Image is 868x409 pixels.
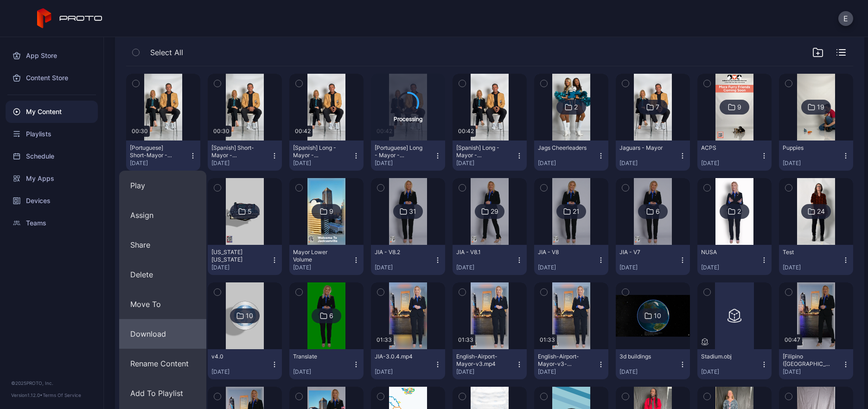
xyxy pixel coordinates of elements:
[130,160,189,167] div: [DATE]
[375,160,434,167] div: [DATE]
[293,160,352,167] div: [DATE]
[409,207,416,216] div: 31
[456,353,507,368] div: English-Airport-Mayor-v3.mp4
[293,264,352,271] div: [DATE]
[783,249,834,256] div: Test
[453,141,527,171] button: [Spanish] Long - Mayor - Boselli_v2(1).mp4[DATE]
[11,392,43,398] span: Version 1.12.0 •
[491,207,498,216] div: 29
[817,207,825,216] div: 24
[817,103,824,111] div: 19
[654,312,661,320] div: 10
[371,349,445,379] button: JIA-3.0.4.mp4[DATE]
[701,144,752,152] div: ACPS
[375,249,426,256] div: JIA - V8.2
[6,167,98,190] a: My Apps
[534,245,608,275] button: JIA - V8[DATE]
[456,249,507,256] div: JIA - V8.1
[6,101,98,123] a: My Content
[456,160,516,167] div: [DATE]
[616,349,690,379] button: 3d buildings[DATE]
[150,47,183,58] span: Select All
[119,200,206,230] button: Assign
[573,207,580,216] div: 21
[701,353,752,360] div: Stadium.obj
[534,141,608,171] button: Jags Cheerleaders[DATE]
[737,207,741,216] div: 2
[375,264,434,271] div: [DATE]
[538,249,589,256] div: JIA - V8
[783,264,842,271] div: [DATE]
[119,260,206,289] button: Delete
[616,141,690,171] button: Jaguars - Mayor[DATE]
[456,264,516,271] div: [DATE]
[6,67,98,89] div: Content Store
[701,368,760,376] div: [DATE]
[619,249,670,256] div: JIA - V7
[456,144,507,159] div: [Spanish] Long - Mayor - Boselli_v2(1).mp4
[119,319,206,349] button: Download
[574,103,578,111] div: 2
[453,349,527,379] button: English-Airport-Mayor-v3.mp4[DATE]
[293,249,344,263] div: Mayor Lower Volume
[119,230,206,260] button: Share
[6,45,98,67] a: App Store
[119,171,206,200] button: Play
[211,368,271,376] div: [DATE]
[6,145,98,167] a: Schedule
[619,144,670,152] div: Jaguars - Mayor
[838,11,853,26] button: E
[375,368,434,376] div: [DATE]
[293,144,344,159] div: [Spanish] Long - Mayor - Boselli_v2(2).mp4
[329,312,333,320] div: 6
[394,114,422,123] div: Processing
[43,392,81,398] a: Terms Of Service
[701,249,752,256] div: NUSA
[371,141,445,171] button: [Portuguese] Long - Mayor - Boselli_v2(1).mp4[DATE]
[293,353,344,360] div: Translate
[208,349,282,379] button: v4.0[DATE]
[453,245,527,275] button: JIA - V8.1[DATE]
[456,368,516,376] div: [DATE]
[6,123,98,145] a: Playlists
[697,141,772,171] button: ACPS[DATE]
[211,249,262,263] div: Florida Georgia
[783,160,842,167] div: [DATE]
[783,368,842,376] div: [DATE]
[11,379,92,387] div: © 2025 PROTO, Inc.
[619,264,679,271] div: [DATE]
[211,144,262,159] div: [Spanish] Short-Mayor - Boselli-footbal_v2(1)(1).mp4
[211,160,271,167] div: [DATE]
[130,144,181,159] div: [Portuguese] Short-Mayor - Boselli-footbal_v2(1)(1).mp4
[737,103,741,111] div: 9
[329,207,333,216] div: 9
[619,160,679,167] div: [DATE]
[211,264,271,271] div: [DATE]
[119,378,206,408] button: Add To Playlist
[779,141,853,171] button: Puppies[DATE]
[779,245,853,275] button: Test[DATE]
[619,353,670,360] div: 3d buildings
[6,212,98,234] a: Teams
[375,144,426,159] div: [Portuguese] Long - Mayor - Boselli_v2(1).mp4
[779,349,853,379] button: [Filipino ([GEOGRAPHIC_DATA])] [DATE]-GlassFrame-Wide.mp4[DATE]
[783,144,834,152] div: Puppies
[534,349,608,379] button: English-Airport-Mayor-v3-compressed.mp4[DATE]
[656,207,660,216] div: 6
[293,368,352,376] div: [DATE]
[246,312,253,320] div: 10
[375,353,426,360] div: JIA-3.0.4.mp4
[6,190,98,212] a: Devices
[697,349,772,379] button: Stadium.obj[DATE]
[538,353,589,368] div: English-Airport-Mayor-v3-compressed.mp4
[619,368,679,376] div: [DATE]
[289,349,364,379] button: Translate[DATE]
[208,245,282,275] button: [US_STATE] [US_STATE][DATE]
[211,353,262,360] div: v4.0
[208,141,282,171] button: [Spanish] Short-Mayor - [PERSON_NAME]-footbal_v2(1)(1).mp4[DATE]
